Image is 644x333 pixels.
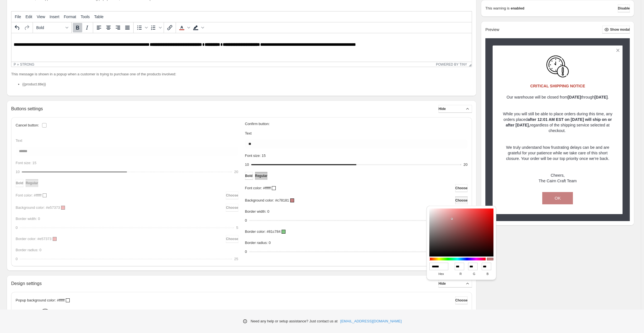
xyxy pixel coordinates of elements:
label: g [468,270,480,278]
div: Resize [467,62,472,67]
iframe: Rich Text Area [11,33,472,62]
p: We truly understand how frustrating delays can be and are grateful for your patience while we tak... [502,145,613,161]
span: Bold [36,25,64,30]
a: Powered by Tiny [436,63,467,66]
span: Format [64,15,76,19]
p: This warning is [485,6,510,11]
p: Border color: #81c784 [245,229,281,234]
span: Edit [26,15,32,19]
span: Choose [455,198,468,203]
button: Choose [455,184,468,192]
strong: on or after [DATE], [506,117,612,127]
h3: Confirm button: [245,122,468,126]
span: Bold [245,174,253,178]
button: Align center [104,23,113,32]
button: Bold [245,172,253,180]
div: strong [20,63,34,66]
div: Bullet list [135,23,149,32]
button: Formats [34,23,70,32]
strong: will ship [585,117,601,122]
p: While you will still be able to place orders during this time, any orders placed regardless of th... [502,111,613,133]
label: hex [429,270,453,278]
button: Justify [123,23,132,32]
span: Disable [618,6,630,11]
p: Font color: #ffffff [245,185,271,191]
span: Border radius: 0 [245,241,271,245]
span: Border width: 0 [245,209,269,214]
p: The Cairn Craft Team [502,178,613,184]
button: Bold [73,23,82,32]
div: » [17,63,19,66]
button: Hide [439,105,472,113]
div: Numbered list [149,23,163,32]
span: Regular [255,174,268,178]
label: r [455,270,466,278]
span: Insert [50,15,59,19]
p: Popup background color: #ffffff [16,298,65,303]
button: OK [542,192,573,204]
span: 10 [245,162,249,167]
button: Choose [455,197,468,204]
button: Disable [618,4,630,12]
span: Tools [81,15,90,19]
strong: after 12:01 AM EST on [DATE] [528,117,584,122]
span: 0 [245,218,247,222]
span: Text [245,131,252,135]
strong: enabled [511,6,524,11]
li: {{product.title}} [22,82,472,87]
div: 20 [464,162,468,167]
div: Background color [191,23,205,32]
h3: Cancel button: [16,123,39,128]
span: File [15,15,21,19]
button: Align right [113,23,123,32]
span: Hide [439,107,446,111]
h2: Buttons settings [11,106,43,111]
div: Text color [177,23,191,32]
span: 0 [245,250,247,254]
span: Table [94,15,103,19]
a: [EMAIL_ADDRESS][DOMAIN_NAME] [340,318,402,324]
p: Background color: #c78181 [245,198,289,203]
h2: Design settings [11,281,42,286]
label: b [482,270,493,278]
p: This message is shown in a popup when a customer is trying to purchase one of the products involved: [11,71,472,77]
span: Choose [455,186,468,190]
button: Italic [82,23,92,32]
button: Insert/edit link [165,23,175,32]
strong: [DATE] [594,95,607,99]
button: Align left [94,23,104,32]
p: Cheers, [502,173,613,178]
strong: [DATE] [568,95,581,99]
span: Font size: 15 [245,154,266,158]
button: Show modal [602,26,630,33]
span: Choose [455,298,468,303]
h2: Preview [485,27,499,32]
p: Our warehouse will be closed from through . [502,94,613,100]
button: Regular [255,172,268,180]
button: Undo [13,23,22,32]
span: View [37,15,45,19]
span: Show modal [610,27,630,32]
button: Choose [455,296,468,304]
strong: CRITICAL SHIPPING NOTICE [530,84,585,88]
div: p [14,63,16,66]
button: Redo [22,23,32,32]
